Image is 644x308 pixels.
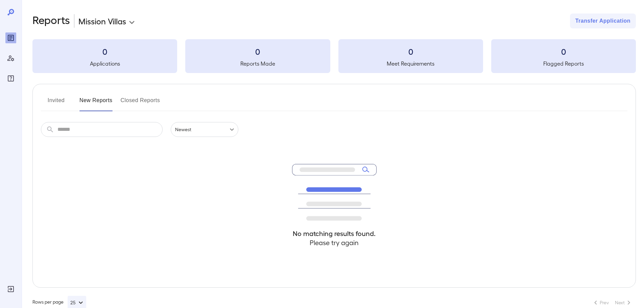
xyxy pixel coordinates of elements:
h5: Applications [32,60,177,68]
button: New Reports [79,95,113,111]
button: Transfer Application [570,14,636,28]
h5: Meet Requirements [338,60,483,68]
div: FAQ [5,73,16,84]
button: Closed Reports [121,95,160,111]
h5: Reports Made [185,60,330,68]
button: Invited [41,95,71,111]
h5: Flagged Reports [491,60,636,68]
div: Newest [171,122,238,137]
h4: No matching results found. [292,229,377,238]
h4: Please try again [292,238,377,247]
h2: Reports [32,14,70,28]
nav: pagination navigation [589,297,636,308]
h3: 0 [185,46,330,57]
div: Manage Users [5,53,16,64]
p: Mission Villas [78,16,126,26]
div: Reports [5,32,16,43]
h3: 0 [32,46,177,57]
h3: 0 [338,46,483,57]
h3: 0 [491,46,636,57]
summary: 0Applications0Reports Made0Meet Requirements0Flagged Reports [32,39,636,73]
div: Log Out [5,284,16,294]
